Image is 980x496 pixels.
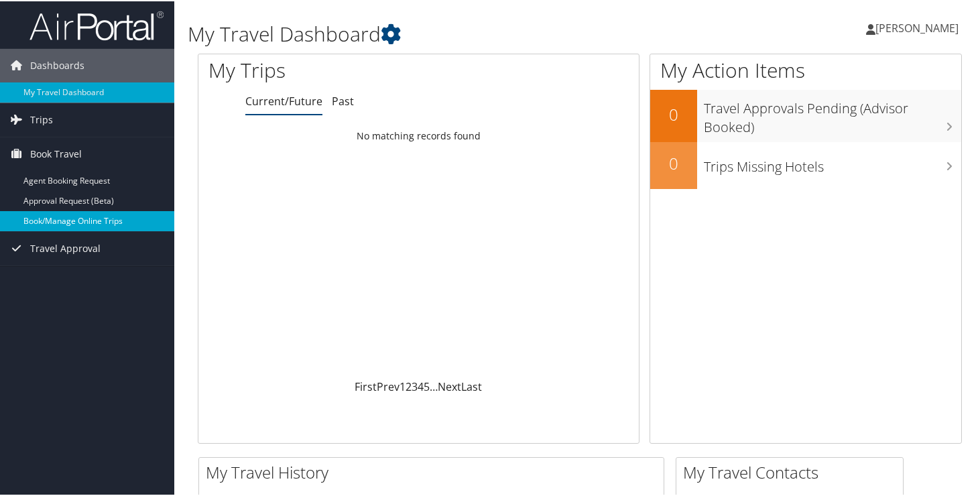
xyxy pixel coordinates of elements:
a: [PERSON_NAME] [866,7,972,47]
span: … [430,378,438,393]
a: 0Travel Approvals Pending (Advisor Booked) [650,88,961,140]
span: Travel Approval [30,231,101,264]
h3: Trips Missing Hotels [704,149,961,175]
a: 2 [406,378,412,393]
a: Next [438,378,461,393]
span: [PERSON_NAME] [875,19,959,34]
img: airportal-logo.png [29,9,164,40]
h1: My Travel Dashboard [188,19,711,47]
a: Past [332,92,354,107]
td: No matching records found [198,123,639,147]
a: First [355,378,377,393]
h2: My Travel Contacts [683,460,903,483]
a: 3 [412,378,418,393]
h2: 0 [650,102,697,125]
a: 5 [424,378,430,393]
a: Current/Future [245,92,322,107]
a: Last [461,378,482,393]
span: Dashboards [30,48,84,81]
a: Prev [377,378,400,393]
h2: 0 [650,151,697,174]
a: 0Trips Missing Hotels [650,141,961,188]
span: Book Travel [30,136,82,170]
a: 1 [400,378,406,393]
h3: Travel Approvals Pending (Advisor Booked) [704,91,961,135]
h1: My Action Items [650,55,961,83]
a: 4 [418,378,424,393]
span: Trips [30,102,53,135]
h1: My Trips [208,55,445,83]
h2: My Travel History [206,460,664,483]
